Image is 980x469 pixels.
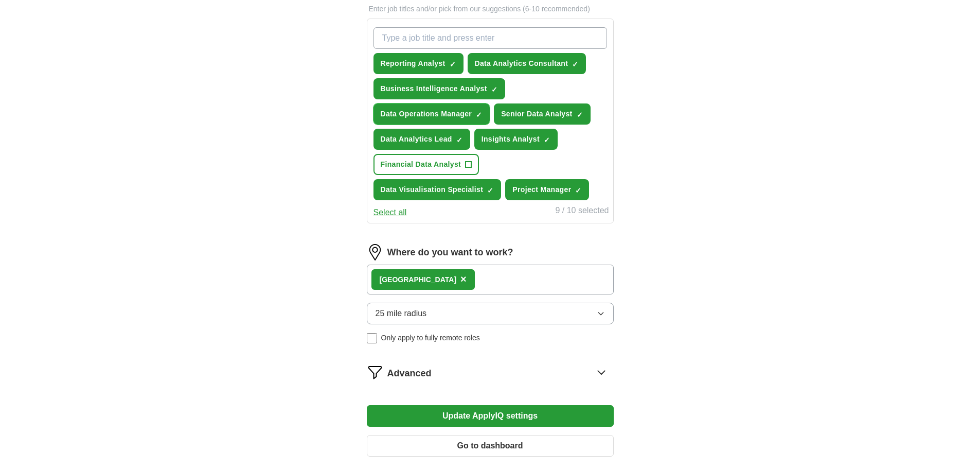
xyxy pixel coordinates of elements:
[376,307,427,320] span: 25 mile radius
[468,53,586,74] button: Data Analytics Consultant✓
[450,60,456,68] span: ✓
[381,159,461,170] span: Financial Data Analyst
[381,58,446,69] span: Reporting Analyst
[381,333,480,343] span: Only apply to fully remote roles
[381,184,484,195] span: Data Visualisation Specialist
[381,109,472,119] span: Data Operations Manager
[367,405,614,427] button: Update ApplyIQ settings
[367,303,614,324] button: 25 mile radius
[456,136,462,144] span: ✓
[367,4,614,14] p: Enter job titles and/or pick from our suggestions (6-10 recommended)
[367,364,383,380] img: filter
[476,111,482,119] span: ✓
[381,134,452,145] span: Data Analytics Lead
[474,129,558,150] button: Insights Analyst✓
[512,184,571,195] span: Project Manager
[475,58,568,69] span: Data Analytics Consultant
[572,60,578,68] span: ✓
[501,109,572,119] span: Senior Data Analyst
[373,103,490,125] button: Data Operations Manager✓
[544,136,550,144] span: ✓
[367,435,614,457] button: Go to dashboard
[387,246,513,259] label: Where do you want to work?
[460,273,467,285] span: ×
[373,154,479,175] button: Financial Data Analyst
[373,129,470,150] button: Data Analytics Lead✓
[373,179,502,200] button: Data Visualisation Specialist✓
[373,27,607,49] input: Type a job title and press enter
[373,206,407,219] button: Select all
[577,111,583,119] span: ✓
[575,186,581,195] span: ✓
[373,53,464,74] button: Reporting Analyst✓
[460,272,467,287] button: ×
[387,367,432,380] span: Advanced
[381,83,487,94] span: Business Intelligence Analyst
[367,333,377,343] input: Only apply to fully remote roles
[482,134,540,145] span: Insights Analyst
[505,179,589,200] button: Project Manager✓
[367,244,383,260] img: location.png
[494,103,590,125] button: Senior Data Analyst✓
[487,186,493,195] span: ✓
[380,274,457,285] div: [GEOGRAPHIC_DATA]
[373,78,505,99] button: Business Intelligence Analyst✓
[491,85,497,94] span: ✓
[555,204,609,219] div: 9 / 10 selected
